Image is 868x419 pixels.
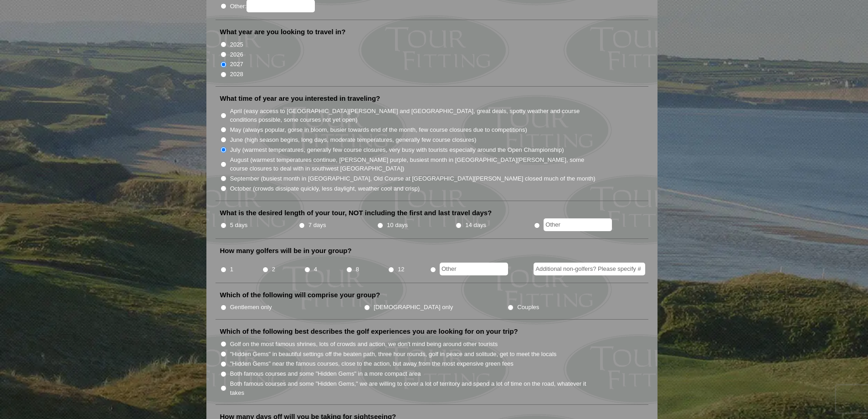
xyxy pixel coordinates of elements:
[220,94,380,103] label: What time of year are you interested in traveling?
[220,290,380,300] label: Which of the following will comprise your group?
[220,246,352,255] label: How many golfers will be in your group?
[230,174,596,183] label: September (busiest month in [GEOGRAPHIC_DATA], Old Course at [GEOGRAPHIC_DATA][PERSON_NAME] close...
[230,70,243,79] label: 2028
[220,327,518,336] label: Which of the following best describes the golf experiences you are looking for on your trip?
[230,60,243,69] label: 2027
[230,350,557,359] label: "Hidden Gems" in beautiful settings off the beaten path, three hour rounds, golf in peace and sol...
[308,221,326,230] label: 7 days
[230,145,564,155] label: July (warmest temperatures, generally few course closures, very busy with tourists especially aro...
[230,379,596,397] label: Both famous courses and some "Hidden Gems," we are willing to cover a lot of territory and spend ...
[230,40,243,49] label: 2025
[465,221,486,230] label: 14 days
[230,221,248,230] label: 5 days
[356,265,359,274] label: 8
[230,184,420,193] label: October (crowds dissipate quickly, less daylight, weather cool and crisp)
[517,303,539,312] label: Couples
[230,135,477,145] label: June (high season begins, long days, moderate temperatures, generally few course closures)
[440,263,508,275] input: Other
[374,303,453,312] label: [DEMOGRAPHIC_DATA] only
[230,107,596,124] label: April (easy access to [GEOGRAPHIC_DATA][PERSON_NAME] and [GEOGRAPHIC_DATA], great deals, spotty w...
[230,265,233,274] label: 1
[220,27,346,36] label: What year are you looking to travel in?
[387,221,408,230] label: 10 days
[398,265,405,274] label: 12
[534,263,645,275] input: Additional non-golfers? Please specify #
[314,265,317,274] label: 4
[230,155,596,173] label: August (warmest temperatures continue, [PERSON_NAME] purple, busiest month in [GEOGRAPHIC_DATA][P...
[220,208,492,217] label: What is the desired length of your tour, NOT including the first and last travel days?
[272,265,275,274] label: 2
[230,303,272,312] label: Gentlemen only
[230,359,514,368] label: "Hidden Gems" near the famous courses, close to the action, but away from the most expensive gree...
[230,125,527,134] label: May (always popular, gorse in bloom, busier towards end of the month, few course closures due to ...
[230,340,498,349] label: Golf on the most famous shrines, lots of crowds and action, we don't mind being around other tour...
[544,218,612,231] input: Other
[230,369,421,378] label: Both famous courses and some "Hidden Gems" in a more compact area
[230,50,243,59] label: 2026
